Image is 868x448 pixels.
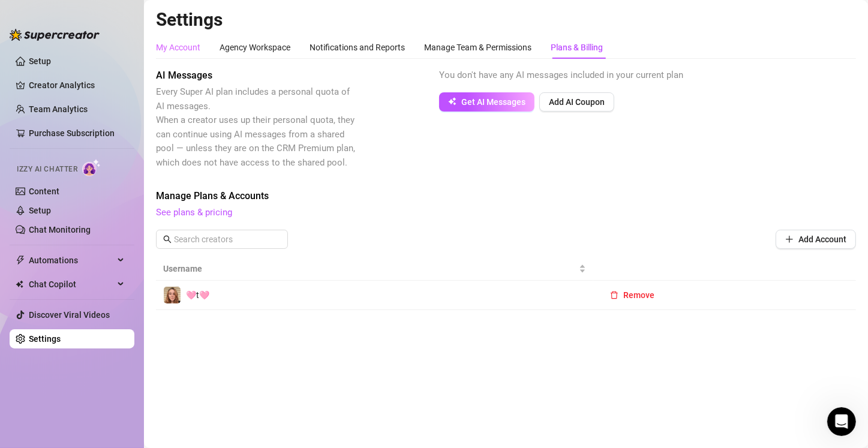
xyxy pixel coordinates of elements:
div: Agency Workspace [220,41,290,54]
span: AI Messages [156,68,358,83]
span: Add AI Coupon [549,97,605,107]
button: I need an explanation❓ [105,282,224,306]
img: Profile image for Giselle [34,7,53,26]
button: Add Account [776,230,856,249]
button: Remove [600,285,664,305]
span: Username [163,262,576,275]
a: Content [29,187,59,196]
span: search [163,235,172,243]
button: Desktop App and Browser Extention [55,342,224,366]
button: Add AI Coupon [539,92,614,112]
span: thunderbolt [16,255,25,265]
div: Ella says… [10,69,230,122]
a: Chat Monitoring [29,225,91,234]
button: Izzy AI Chatter 👩 [52,211,144,235]
span: You don't have any AI messages included in your current plan [439,70,683,80]
span: Get AI Messages [461,97,525,107]
h2: Settings [156,8,856,31]
span: Chat Copilot [29,275,114,294]
div: Profile image for Joe [68,7,87,26]
img: Chat Copilot [16,280,23,288]
button: Home [188,5,211,28]
div: [PERSON_NAME] • Just now [19,98,119,105]
a: Setup [29,56,51,66]
a: Setup [29,206,51,215]
input: Search creators [174,233,271,246]
div: Close [211,5,232,26]
a: Settings [29,334,61,344]
span: Manage Plans & Accounts [156,189,856,203]
span: Remove [623,290,654,300]
a: Discover Viral Videos [29,310,110,320]
span: 🩷t🩷 [186,290,209,300]
th: Username [156,257,593,281]
img: 🩷t🩷 [164,287,181,303]
a: Purchase Subscription [29,124,125,143]
h1: 🌟 Supercreator [92,6,167,15]
img: AI Chatter [82,159,101,176]
p: A few hours [101,15,148,27]
div: Plans & Billing [551,41,603,54]
span: Every Super AI plan includes a personal quota of AI messages. When a creator uses up their person... [156,86,355,168]
span: plus [785,235,794,243]
div: Notifications and Reports [310,41,405,54]
button: Get started with the Desktop app ⭐️ [53,312,224,336]
img: Profile image for Ella [51,7,70,26]
a: Creator Analytics [29,76,125,95]
span: delete [610,291,618,299]
span: Izzy AI Chatter [17,164,77,175]
img: logo-BBDzfeDw.svg [10,29,100,41]
span: Add Account [798,234,846,244]
iframe: Intercom live chat [827,407,856,436]
span: Automations [29,251,114,270]
div: My Account [156,41,200,54]
div: Manage Team & Permissions [424,41,531,54]
div: Hey, What brings you here [DATE]?[PERSON_NAME] • Just now [10,69,177,95]
div: Hey, What brings you here [DATE]? [19,76,167,88]
button: Izzy Credits, billing & subscription or Affiliate Program 💵 [16,241,224,276]
button: Report Bug 🐛 [146,211,224,235]
button: go back [8,5,31,28]
button: Get AI Messages [439,92,534,112]
a: Team Analytics [29,104,88,114]
a: See plans & pricing [156,207,232,218]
